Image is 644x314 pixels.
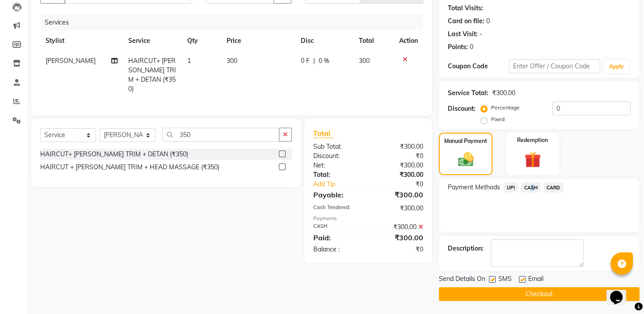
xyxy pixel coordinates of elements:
div: Discount: [448,104,476,113]
span: CARD [544,182,563,193]
div: Card on file: [448,17,484,26]
div: ₹300.00 [368,232,430,243]
input: Search or Scan [162,128,279,142]
div: Cash Tendered: [307,204,368,213]
span: | [313,56,315,66]
div: HAIRCUT + [PERSON_NAME] TRIM + HEAD MASSAGE (₹350) [40,163,219,172]
div: CASH [307,222,368,232]
div: ₹0 [379,180,430,189]
div: Service Total: [448,88,488,98]
span: UPI [504,182,518,193]
div: ₹0 [368,245,430,254]
div: ₹300.00 [492,88,515,98]
input: Enter Offer / Coupon Code [509,59,600,73]
span: Payment Methods [448,183,500,192]
div: Last Visit: [448,29,478,39]
img: _cash.svg [453,151,479,168]
span: Email [528,274,543,285]
th: Total [354,31,394,51]
span: [PERSON_NAME] [46,57,96,65]
div: - [480,29,482,39]
span: 0 F [301,56,310,66]
div: HAIRCUT+ [PERSON_NAME] TRIM + DETAN (₹350) [40,150,188,159]
span: 0 % [319,56,329,66]
div: Net: [307,161,368,170]
span: 300 [227,57,237,65]
th: Qty [182,31,221,51]
iframe: chat widget [606,278,635,305]
th: Stylist [40,31,123,51]
div: ₹300.00 [368,189,430,200]
span: Total [313,129,334,138]
span: 300 [359,57,370,65]
span: HAIRCUT+ [PERSON_NAME] TRIM + DETAN (₹350) [128,57,176,93]
button: Apply [604,60,629,73]
label: Percentage [491,104,520,112]
label: Fixed [491,115,505,123]
div: 0 [486,17,490,26]
div: Sub Total: [307,142,368,151]
button: Checkout [439,287,640,301]
div: Coupon Code [448,62,509,71]
div: 0 [470,42,473,52]
div: ₹0 [368,151,430,161]
div: ₹300.00 [368,161,430,170]
span: CASH [521,182,540,193]
div: Payable: [307,189,368,200]
div: ₹300.00 [368,142,430,151]
span: 1 [187,57,191,65]
th: Disc [295,31,354,51]
div: Description: [448,244,484,253]
div: Total Visits: [448,4,483,13]
span: Send Details On [439,274,485,285]
div: ₹300.00 [368,222,430,232]
div: Payments [313,215,423,222]
th: Service [123,31,182,51]
div: ₹300.00 [368,204,430,213]
div: Services [41,14,430,31]
th: Action [394,31,423,51]
img: _gift.svg [519,150,546,170]
label: Redemption [517,136,548,144]
th: Price [221,31,296,51]
div: Points: [448,42,468,52]
div: Total: [307,170,368,180]
span: SMS [498,274,512,285]
div: ₹300.00 [368,170,430,180]
div: Discount: [307,151,368,161]
a: Add Tip [307,180,379,189]
div: Paid: [307,232,368,243]
div: Balance : [307,245,368,254]
label: Manual Payment [444,137,487,145]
